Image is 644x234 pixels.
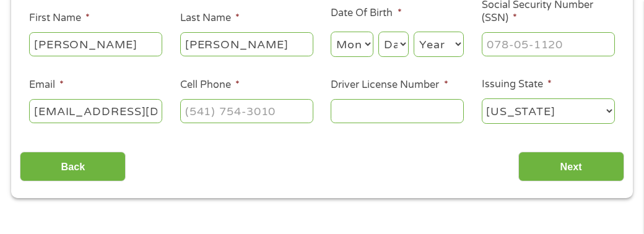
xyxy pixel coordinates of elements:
input: (541) 754-3010 [180,99,313,123]
label: Driver License Number [331,79,448,92]
input: Smith [180,32,313,56]
label: Date Of Birth [331,7,401,20]
label: Email [29,79,64,92]
label: First Name [29,12,90,25]
input: 078-05-1120 [482,32,615,56]
label: Cell Phone [180,79,240,92]
label: Last Name [180,12,240,25]
input: john@gmail.com [29,99,162,123]
label: Issuing State [482,78,552,91]
input: Back [20,152,126,182]
input: Next [518,152,624,182]
input: John [29,32,162,56]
